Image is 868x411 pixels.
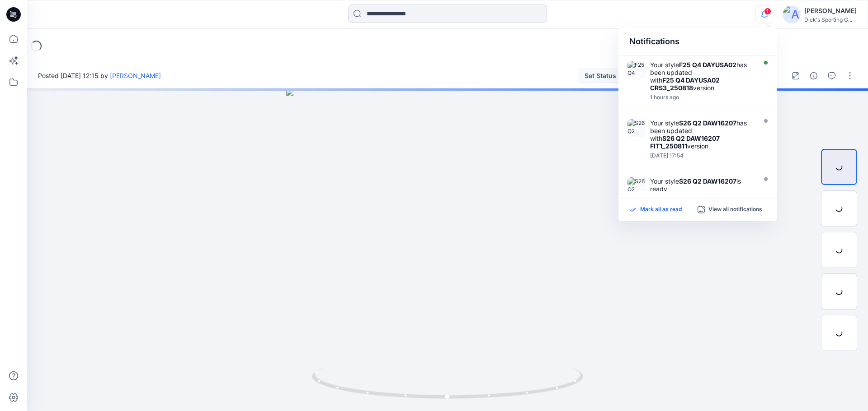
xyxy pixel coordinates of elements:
[679,119,736,127] strong: S26 Q2 DAW16207
[679,177,736,185] strong: S26 Q2 DAW16207
[650,177,754,193] div: Your style is ready
[650,152,754,159] div: Monday, August 11, 2025 17:54
[640,206,682,214] p: Mark all as read
[650,119,754,150] div: Your style has been updated with version
[783,5,801,23] img: avatar
[764,8,771,15] span: 1
[804,5,857,16] div: [PERSON_NAME]
[618,28,777,55] div: Notifications
[650,134,720,150] strong: S26 Q2 DAW16207 FIT1_250811
[708,206,762,214] p: View all notifications
[650,61,754,92] div: Your style has been updated with version
[804,16,857,23] div: Dick's Sporting G...
[627,119,646,137] img: S26 Q2 DAW16207 FIT1_250811
[110,72,161,79] a: [PERSON_NAME]
[38,71,161,80] span: Posted [DATE] 12:15 by
[679,61,736,69] strong: F25 Q4 DAYUSA02
[627,61,646,79] img: F25 Q4 DAYUSA02 CRS3_250818
[807,69,821,83] button: Details
[627,177,646,195] img: S26 Q2 DAW16207 PROTO1_250811
[650,94,754,101] div: Tuesday, August 19, 2025 12:15
[650,76,720,92] strong: F25 Q4 DAYUSA02 CRS3_250818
